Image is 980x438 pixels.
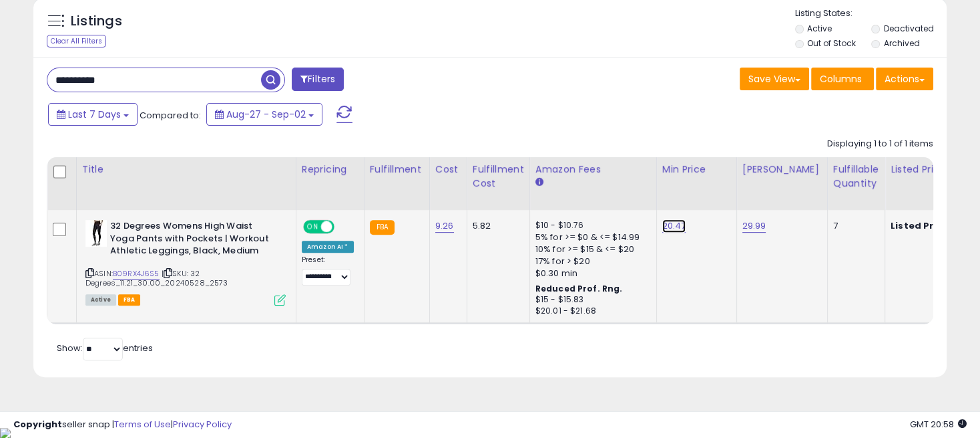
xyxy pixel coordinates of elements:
[535,283,623,294] b: Reduced Prof. Rng.
[742,162,822,177] div: [PERSON_NAME]
[535,231,646,243] div: 5% for >= $0 & <= $14.99
[302,255,354,286] div: Preset:
[68,108,121,121] span: Last 7 Days
[370,162,424,177] div: Fulfillment
[884,37,920,49] label: Archived
[535,306,646,317] div: $20.01 - $21.68
[82,162,290,177] div: Title
[114,418,171,431] a: Terms of Use
[884,23,934,34] label: Deactivated
[662,162,731,177] div: Min Price
[535,294,646,306] div: $15 - $15.83
[535,162,651,177] div: Amazon Fees
[118,294,141,306] span: FBA
[13,418,62,431] strong: Copyright
[807,37,856,49] label: Out of Stock
[876,68,933,90] button: Actions
[742,219,766,233] a: 29.99
[85,268,228,288] span: | SKU: 32 Degrees_11.21_30.00_20240528_2573
[473,162,524,191] div: Fulfillment Cost
[206,103,322,126] button: Aug-27 - Sep-02
[535,267,646,280] div: $0.30 min
[833,220,875,232] div: 7
[173,418,232,431] a: Privacy Policy
[140,109,201,122] span: Compared to:
[292,68,344,91] button: Filters
[795,7,947,20] p: Listing States:
[85,294,116,306] span: All listings currently available for purchase on Amazon
[473,220,519,232] div: 5.82
[833,162,879,191] div: Fulfillable Quantity
[332,221,354,233] span: OFF
[57,342,153,354] span: Show: entries
[891,219,951,232] b: Listed Price:
[535,255,646,267] div: 17% for > $20
[48,103,138,126] button: Last 7 Days
[85,220,286,304] div: ASIN:
[13,419,232,431] div: seller snap | |
[535,243,646,255] div: 10% for >= $15 & <= $20
[370,220,395,235] small: FBA
[226,108,306,121] span: Aug-27 - Sep-02
[85,220,107,247] img: 316KCgN7w-L._SL40_.jpg
[807,23,832,34] label: Active
[662,219,686,233] a: 20.47
[820,72,862,86] span: Columns
[110,220,272,261] b: 32 Degrees Womens High Waist Yoga Pants with Pockets | Workout Athletic Leggings, Black, Medium
[302,162,358,177] div: Repricing
[47,35,106,47] div: Clear All Filters
[910,418,967,431] span: 2025-09-10 20:58 GMT
[740,68,809,90] button: Save View
[535,220,646,231] div: $10 - $10.76
[435,219,454,233] a: 9.26
[811,68,874,90] button: Columns
[71,12,122,31] h5: Listings
[827,138,933,150] div: Displaying 1 to 1 of 1 items
[435,162,461,177] div: Cost
[535,177,543,189] small: Amazon Fees.
[302,241,354,253] div: Amazon AI *
[113,268,160,280] a: B09RX4J6S5
[304,221,321,233] span: ON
